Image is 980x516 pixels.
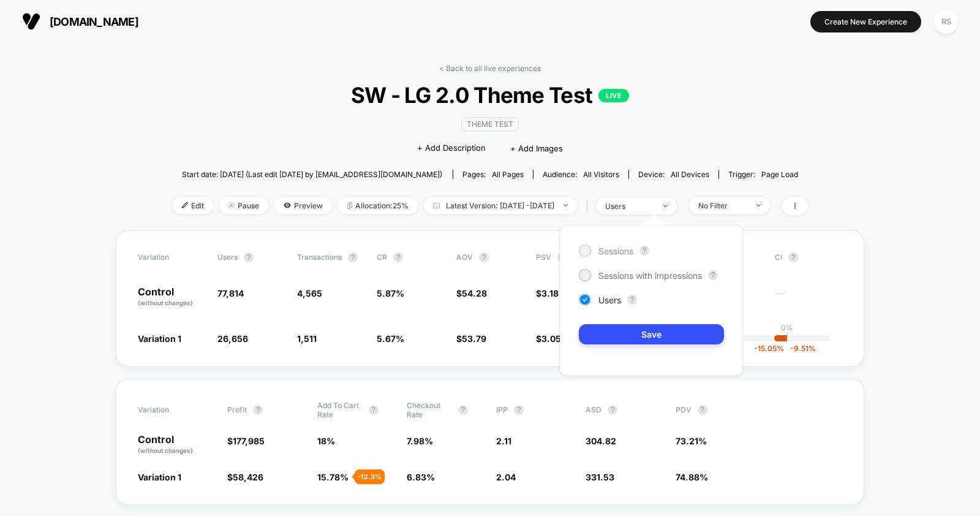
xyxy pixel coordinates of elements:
[138,447,193,454] span: (without changes)
[456,333,486,344] span: $
[424,197,577,214] span: Latest Version: [DATE] - [DATE]
[348,252,358,262] button: ?
[433,202,440,208] img: calendar
[456,252,473,262] span: AOV
[536,333,561,344] span: $
[217,333,248,344] span: 26,656
[934,10,958,34] div: RS
[377,252,387,262] span: CR
[138,333,181,344] span: Variation 1
[761,170,798,179] span: Page Load
[173,197,213,214] span: Edit
[456,288,487,298] span: $
[217,288,244,298] span: 77,814
[462,170,524,179] div: Pages:
[698,405,707,415] button: ?
[605,202,654,211] div: users
[347,202,352,209] img: rebalance
[233,436,265,446] span: 177,985
[583,170,619,179] span: All Visitors
[227,436,265,446] span: $
[608,405,617,415] button: ?
[598,270,702,281] span: Sessions with impressions
[377,333,404,344] span: 5.67 %
[217,252,238,262] span: users
[579,324,724,344] button: Save
[663,205,668,207] img: end
[204,82,775,108] span: SW - LG 2.0 Theme Test
[297,288,322,298] span: 4,565
[598,246,633,256] span: Sessions
[708,270,718,280] button: ?
[698,201,747,210] div: No Filter
[355,469,385,484] div: - 12.3 %
[627,295,637,305] button: ?
[462,333,486,344] span: 53.79
[138,401,205,419] span: Variation
[458,405,468,415] button: ?
[586,436,616,446] span: 304.82
[536,252,551,262] span: PSV
[297,252,342,262] span: Transactions
[583,197,596,215] span: |
[274,197,332,214] span: Preview
[781,323,793,332] p: 0%
[496,472,516,482] span: 2.04
[138,434,215,455] p: Control
[676,436,707,446] span: 73.21 %
[671,170,709,179] span: all devices
[462,288,487,298] span: 54.28
[219,197,268,214] span: Pause
[541,288,559,298] span: 3.18
[317,401,363,419] span: Add To Cart Rate
[754,344,784,353] span: -15.05 %
[317,436,335,446] span: 18 %
[756,204,761,207] img: end
[628,170,718,179] span: Device:
[228,202,235,208] img: end
[182,170,442,179] span: Start date: [DATE] (Last edit [DATE] by [EMAIL_ADDRESS][DOMAIN_NAME])
[541,333,561,344] span: 3.05
[50,15,138,28] span: [DOMAIN_NAME]
[728,170,798,179] div: Trigger:
[297,333,317,344] span: 1,511
[138,299,193,306] span: (without changes)
[563,204,568,207] img: end
[676,405,692,414] span: PDV
[639,246,649,256] button: ?
[138,287,205,308] p: Control
[227,472,263,482] span: $
[244,252,254,262] button: ?
[393,252,403,262] button: ?
[775,252,842,262] span: CI
[510,143,563,153] span: + Add Images
[492,170,524,179] span: all pages
[598,295,621,305] span: Users
[18,12,142,31] button: [DOMAIN_NAME]
[377,288,404,298] span: 5.87 %
[182,202,188,208] img: edit
[479,252,489,262] button: ?
[786,332,788,341] p: |
[496,405,508,414] span: IPP
[930,9,962,34] button: RS
[676,472,708,482] span: 74.88 %
[138,252,205,262] span: Variation
[369,405,379,415] button: ?
[543,170,619,179] div: Audience:
[317,472,349,482] span: 15.78 %
[784,344,816,353] span: -9.51 %
[407,436,433,446] span: 7.98 %
[233,472,263,482] span: 58,426
[586,405,601,414] span: ASD
[461,117,519,131] span: Theme Test
[496,436,511,446] span: 2.11
[227,405,247,414] span: Profit
[775,290,842,308] span: ---
[514,405,524,415] button: ?
[417,142,486,154] span: + Add Description
[598,89,629,102] p: LIVE
[253,405,263,415] button: ?
[407,472,435,482] span: 6.83 %
[586,472,614,482] span: 331.53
